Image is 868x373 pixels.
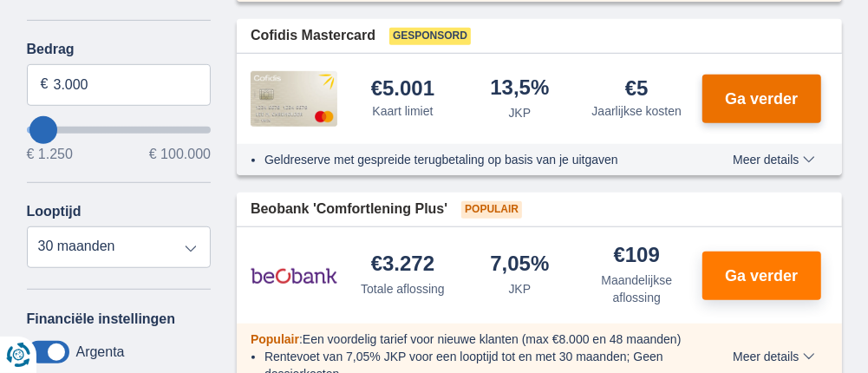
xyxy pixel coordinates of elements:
[41,75,49,95] span: €
[27,204,82,219] label: Looptijd
[389,28,471,45] span: Gesponsord
[27,42,212,57] label: Bedrag
[264,151,695,168] li: Geldreserve met gespreide terugbetaling op basis van je uitgaven
[509,104,532,121] div: JKP
[149,147,211,161] span: € 100.000
[625,78,649,99] div: €5
[237,330,709,348] div: :
[702,252,821,300] button: Ga verder
[720,350,827,363] button: Meer details
[251,200,447,219] span: Beobank 'Comfortlening Plus'
[585,272,689,306] div: Maandelijkse aflossing
[461,201,522,219] span: Populair
[509,280,532,298] div: JKP
[720,153,827,167] button: Meer details
[251,332,299,346] span: Populair
[76,344,125,360] label: Argenta
[251,71,337,127] img: product.pl.alt Cofidis CC
[27,127,212,134] input: wantToBorrow
[733,350,814,363] span: Meer details
[725,268,798,284] span: Ga verder
[592,102,682,120] div: Jaarlijkse kosten
[251,26,375,46] span: Cofidis Mastercard
[725,91,798,107] span: Ga verder
[372,102,433,120] div: Kaart limiet
[702,75,821,123] button: Ga verder
[490,77,549,101] div: 13,5%
[27,147,73,161] span: € 1.250
[361,280,445,298] div: Totale aflossing
[371,78,434,99] div: €5.001
[303,332,682,346] span: Een voordelig tarief voor nieuwe klanten (max €8.000 en 48 maanden)
[371,253,434,277] div: €3.272
[251,254,337,298] img: product.pl.alt Beobank
[490,253,549,277] div: 7,05%
[27,311,176,327] label: Financiële instellingen
[614,245,660,268] div: €109
[733,154,814,166] span: Meer details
